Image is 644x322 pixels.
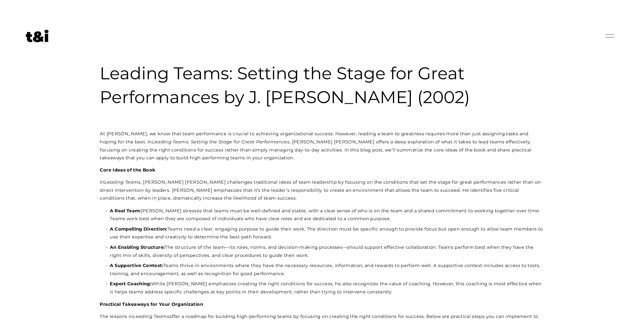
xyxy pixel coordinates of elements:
p: In , [PERSON_NAME] [PERSON_NAME] challenges traditional ideas of team leadership by focusing on t... [100,178,544,202]
em: Leading Teams [133,314,169,319]
p: Teams need a clear, engaging purpose to guide their work. The direction must be specific enough t... [110,225,544,241]
strong: A Compelling Direction: [110,226,167,232]
strong: Practical Takeaways for Your Organization [100,301,203,307]
strong: Core Ideas of the Book [100,167,155,173]
strong: A Supportive Context: [110,263,163,268]
em: Leading Teams [104,179,141,185]
h1: Leading Teams: Setting the Stage for Great Performances by J. [PERSON_NAME] (2002) [100,61,544,109]
p: At [PERSON_NAME], we know that team performance is crucial to achieving organizational success. H... [100,130,544,162]
em: Leading Teams: Setting the Stage for Great Performances [152,139,289,144]
strong: A Real Team: [110,208,141,213]
p: While [PERSON_NAME] emphasizes creating the right conditions for success, he also recognizes the ... [110,280,544,296]
img: Future of Work Experts [26,30,49,42]
strong: An Enabling Structure: [110,244,165,250]
p: The structure of the team—its roles, norms, and decision-making processes—should support effectiv... [110,243,544,259]
strong: Expert Coaching: [110,281,151,286]
p: [PERSON_NAME] stresses that teams must be well-defined and stable, with a clear sense of who is o... [110,207,544,223]
p: Teams thrive in environments where they have the necessary resources, information, and rewards to... [110,261,544,277]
